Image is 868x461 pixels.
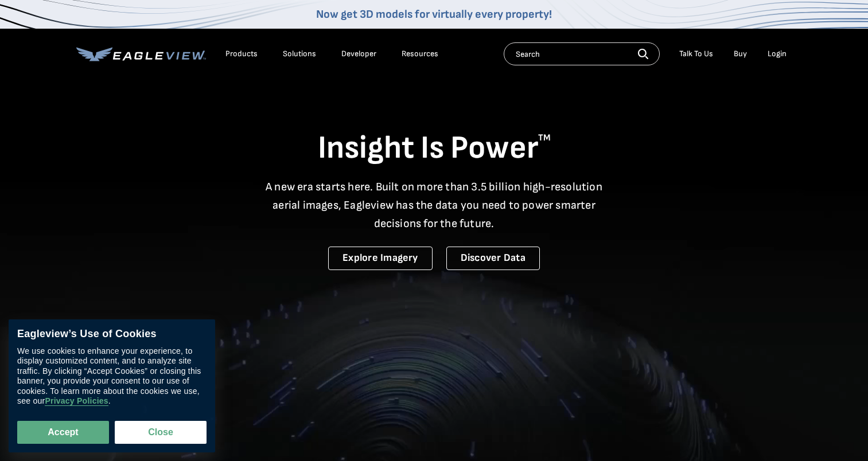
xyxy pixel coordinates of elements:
a: Now get 3D models for virtually every property! [316,7,552,21]
div: Resources [402,49,438,59]
div: Eagleview’s Use of Cookies [17,328,207,341]
div: Solutions [283,49,316,59]
input: Search [504,42,660,65]
a: Discover Data [446,247,540,270]
p: A new era starts here. Built on more than 3.5 billion high-resolution aerial images, Eagleview ha... [259,178,610,233]
div: Talk To Us [679,49,713,59]
a: Buy [734,49,747,59]
h1: Insight Is Power [76,128,792,169]
button: Accept [17,421,109,444]
a: Explore Imagery [328,247,433,270]
div: Login [768,49,787,59]
button: Close [115,421,207,444]
a: Developer [341,49,376,59]
div: We use cookies to enhance your experience, to display customized content, and to analyze site tra... [17,346,207,407]
a: Privacy Policies [45,397,108,407]
div: Products [225,49,258,59]
sup: TM [538,132,551,143]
